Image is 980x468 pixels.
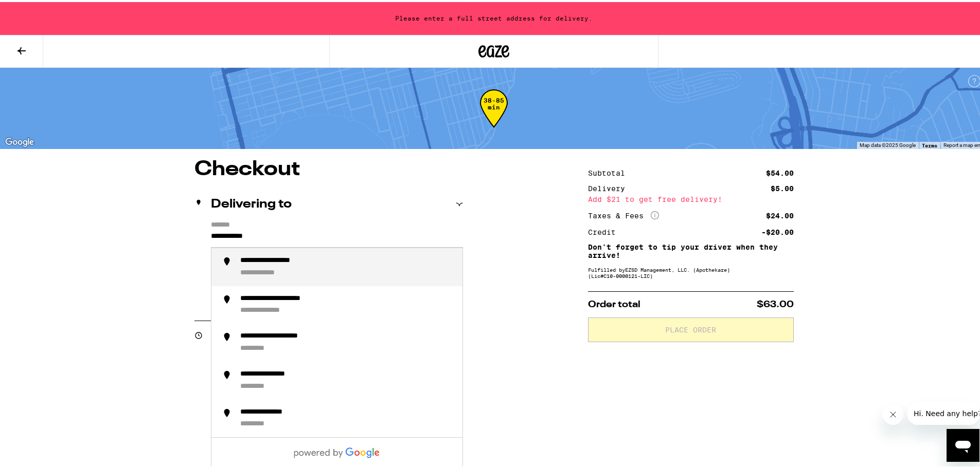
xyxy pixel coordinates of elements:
iframe: Message from company [907,400,979,423]
a: Terms [922,140,937,146]
span: Order total [588,298,640,307]
p: Don't forget to tip your driver when they arrive! [588,241,794,257]
div: $5.00 [771,183,794,190]
iframe: Close message [883,402,903,423]
a: Open this area in Google Maps (opens a new window) [3,134,37,147]
div: Add $21 to get free delivery! [588,194,794,201]
div: $54.00 [766,167,794,175]
img: Google [3,134,37,147]
div: Fulfilled by EZSD Management, LLC. (Apothekare) (Lic# C10-0000121-LIC ) [588,265,794,277]
h1: Checkout [194,157,463,178]
span: Hi. Need any help? [6,7,74,15]
span: Place Order [665,324,716,331]
div: Subtotal [588,167,632,175]
button: Place Order [588,315,794,340]
h2: Delivering to [211,196,292,209]
div: -$20.00 [761,227,794,234]
div: $24.00 [766,210,794,217]
iframe: Button to launch messaging window [947,427,979,460]
div: Credit [588,227,623,234]
span: Map data ©2025 Google [860,140,916,146]
div: Delivery [588,183,632,190]
div: 38-85 min [480,95,508,134]
div: Taxes & Fees [588,209,659,218]
span: $63.00 [757,298,794,307]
